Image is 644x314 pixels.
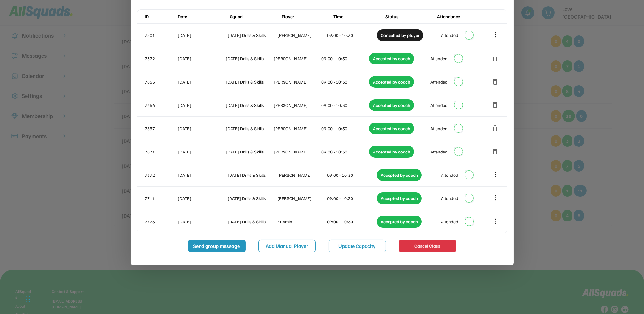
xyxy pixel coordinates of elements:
[277,218,326,225] div: Eunmin
[145,148,177,155] div: 7671
[399,240,456,252] button: Cancel Class
[178,55,225,62] div: [DATE]
[258,240,316,252] button: Add Manual Player
[178,102,225,108] div: [DATE]
[333,13,384,20] div: Time
[369,99,414,111] div: Accepted by coach
[228,195,276,202] div: [DATE] Drills & Skills
[178,148,225,155] div: [DATE]
[226,148,272,155] div: [DATE] Drills & Skills
[369,123,414,134] div: Accepted by coach
[277,32,326,39] div: [PERSON_NAME]
[274,125,320,132] div: [PERSON_NAME]
[178,13,229,20] div: Date
[145,195,177,202] div: 7711
[327,172,376,178] div: 09:00 - 10:30
[277,195,326,202] div: [PERSON_NAME]
[178,218,227,225] div: [DATE]
[492,101,499,109] button: delete
[329,240,386,252] button: Update Capacity
[430,78,448,85] div: Attended
[226,55,272,62] div: [DATE] Drills & Skills
[322,125,368,132] div: 09:00 - 10:30
[226,102,272,108] div: [DATE] Drills & Skills
[322,102,368,108] div: 09:00 - 10:30
[274,102,320,108] div: [PERSON_NAME]
[228,32,276,39] div: [DATE] Drills & Skills
[145,102,177,108] div: 7656
[377,29,423,41] div: Cancelled by player
[369,146,414,158] div: Accepted by coach
[230,13,280,20] div: Squad
[430,148,448,155] div: Attended
[228,218,276,225] div: [DATE] Drills & Skills
[492,78,499,86] button: delete
[145,32,177,39] div: 7501
[441,218,458,225] div: Attended
[145,78,177,85] div: 7655
[228,172,276,178] div: [DATE] Drills & Skills
[322,55,368,62] div: 09:00 - 10:30
[369,76,414,88] div: Accepted by coach
[226,125,272,132] div: [DATE] Drills & Skills
[430,102,448,108] div: Attended
[274,148,320,155] div: [PERSON_NAME]
[226,78,272,85] div: [DATE] Drills & Skills
[377,192,422,204] div: Accepted by coach
[492,148,499,155] button: delete
[274,78,320,85] div: [PERSON_NAME]
[277,172,326,178] div: [PERSON_NAME]
[327,195,376,202] div: 09:00 - 10:30
[178,78,225,85] div: [DATE]
[178,32,227,39] div: [DATE]
[145,218,177,225] div: 7723
[385,13,436,20] div: Status
[327,218,376,225] div: 09:00 - 10:30
[188,240,246,252] button: Send group message
[437,13,488,20] div: Attendance
[178,172,227,178] div: [DATE]
[377,216,422,228] div: Accepted by coach
[377,169,422,181] div: Accepted by coach
[145,172,177,178] div: 7672
[441,172,458,178] div: Attended
[322,78,368,85] div: 09:00 - 10:30
[145,125,177,132] div: 7657
[282,13,332,20] div: Player
[441,195,458,202] div: Attended
[322,148,368,155] div: 09:00 - 10:30
[178,195,227,202] div: [DATE]
[274,55,320,62] div: [PERSON_NAME]
[492,55,499,62] button: delete
[327,32,376,39] div: 09:00 - 10:30
[441,32,458,39] div: Attended
[178,125,225,132] div: [DATE]
[369,53,414,64] div: Accepted by coach
[492,124,499,132] button: delete
[430,55,448,62] div: Attended
[145,55,177,62] div: 7572
[430,125,448,132] div: Attended
[145,13,177,20] div: ID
